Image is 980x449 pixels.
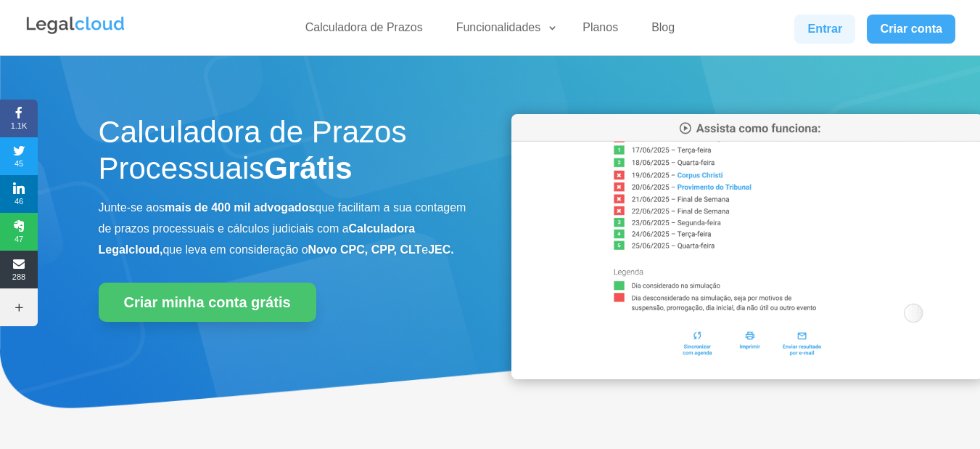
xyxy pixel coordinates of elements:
b: Novo CPC, CPP, CLT [308,243,422,256]
h1: Calculadora de Prazos Processuais [99,114,469,195]
a: Calculadora de Prazos [297,20,432,41]
a: Blog [643,20,683,41]
a: Funcionalidades [448,20,559,41]
strong: Grátis [264,151,352,185]
b: mais de 400 mil advogados [165,201,315,214]
a: Criar minha conta grátis [99,283,316,322]
a: Criar conta [867,15,955,44]
a: Entrar [794,15,855,44]
b: Calculadora Legalcloud, [99,222,416,256]
img: Legalcloud Logo [25,15,126,36]
p: Junte-se aos que facilitam a sua contagem de prazos processuais e cálculos judiciais com a que le... [99,198,469,260]
a: Planos [574,20,627,41]
a: Logo da Legalcloud [25,26,126,39]
b: JEC. [428,243,454,256]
